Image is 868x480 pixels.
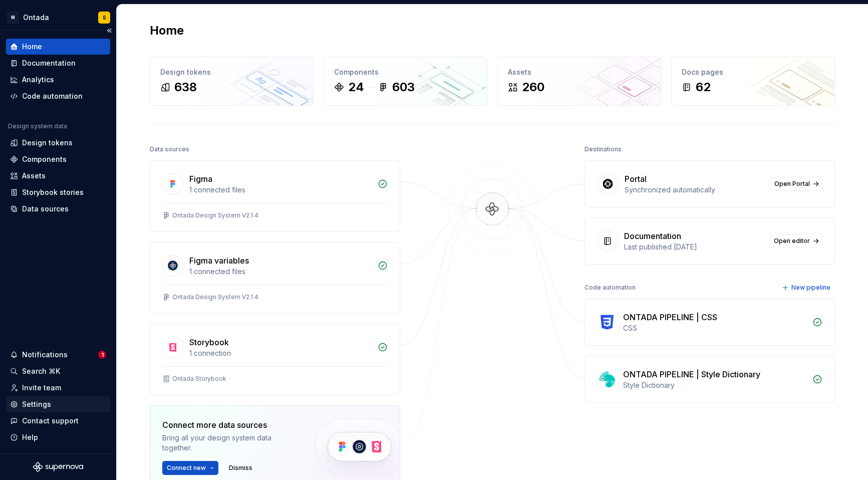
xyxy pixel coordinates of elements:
[102,24,116,38] button: Collapse sidebar
[22,171,46,181] div: Assets
[22,187,84,197] div: Storybook stories
[6,201,110,217] a: Data sources
[22,366,60,376] div: Search ⌘K
[682,67,824,77] div: Docs pages
[6,88,110,104] a: Code automation
[172,211,258,219] div: Ontada Design System V2.1.4
[6,72,110,88] a: Analytics
[6,39,110,55] a: Home
[671,57,835,106] a: Docs pages62
[150,324,400,395] a: Storybook1 connectionOntada Storybook
[22,138,73,148] div: Design tokens
[2,7,114,28] button: MOntadaS
[162,419,298,431] div: Connect more data sources
[6,396,110,412] a: Settings
[22,42,42,52] div: Home
[162,433,298,453] div: Bring all your design system data together.
[348,79,364,95] div: 24
[103,14,106,22] div: S
[172,293,258,301] div: Ontada Design System V2.1.4
[160,67,303,77] div: Design tokens
[22,432,38,442] div: Help
[150,23,184,39] h2: Home
[98,351,106,359] span: 1
[174,79,197,95] div: 638
[6,413,110,429] button: Contact support
[189,336,229,348] div: Storybook
[22,91,83,101] div: Code automation
[6,347,110,363] button: Notifications1
[6,429,110,445] button: Help
[508,67,651,77] div: Assets
[189,185,372,195] div: 1 connected files
[150,57,314,106] a: Design tokens638
[624,230,681,242] div: Documentation
[770,177,822,191] a: Open Portal
[324,57,487,106] a: Components24603
[623,311,717,323] div: ONTADA PIPELINE | CSS
[774,180,810,188] span: Open Portal
[334,67,477,77] div: Components
[623,323,806,333] div: CSS
[7,12,19,24] div: M
[22,154,67,164] div: Components
[150,160,400,232] a: Figma1 connected filesOntada Design System V2.1.4
[22,204,69,214] div: Data sources
[6,135,110,151] a: Design tokens
[23,13,49,23] div: Ontada
[623,380,806,390] div: Style Dictionary
[189,267,372,277] div: 1 connected files
[585,281,636,295] div: Code automation
[6,151,110,167] a: Components
[6,363,110,379] button: Search ⌘K
[189,173,212,185] div: Figma
[224,461,257,475] button: Dismiss
[22,350,68,360] div: Notifications
[623,368,760,380] div: ONTADA PIPELINE | Style Dictionary
[696,79,711,95] div: 62
[6,184,110,200] a: Storybook stories
[229,464,252,472] span: Dismiss
[6,168,110,184] a: Assets
[779,281,835,295] button: New pipeline
[6,380,110,396] a: Invite team
[167,464,206,472] span: Connect new
[625,173,647,185] div: Portal
[22,383,61,393] div: Invite team
[150,142,189,156] div: Data sources
[791,284,830,292] span: New pipeline
[162,461,218,475] button: Connect new
[22,58,76,68] div: Documentation
[6,55,110,71] a: Documentation
[33,462,83,472] svg: Supernova Logo
[774,237,810,245] span: Open editor
[172,375,226,383] div: Ontada Storybook
[769,234,822,248] a: Open editor
[585,142,622,156] div: Destinations
[189,348,372,358] div: 1 connection
[150,242,400,314] a: Figma variables1 connected filesOntada Design System V2.1.4
[22,75,54,85] div: Analytics
[522,79,544,95] div: 260
[8,122,67,130] div: Design system data
[22,416,79,426] div: Contact support
[22,399,51,409] div: Settings
[189,255,249,267] div: Figma variables
[624,242,763,252] div: Last published [DATE]
[625,185,764,195] div: Synchronized automatically
[392,79,415,95] div: 603
[497,57,661,106] a: Assets260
